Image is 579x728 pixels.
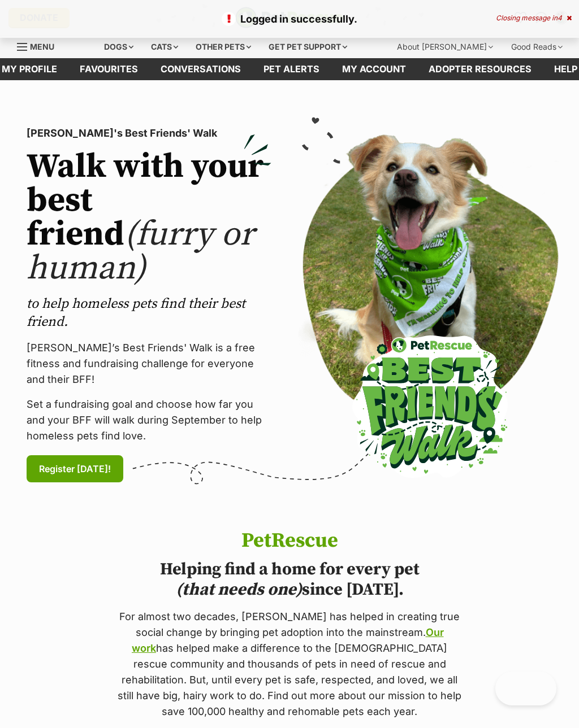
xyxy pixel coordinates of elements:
[143,36,186,58] div: Cats
[149,58,252,80] a: conversations
[115,530,464,552] h1: PetRescue
[389,36,501,58] div: About [PERSON_NAME]
[27,295,271,331] p: to help homeless pets find their best friend.
[27,213,254,290] span: (furry or human)
[39,462,111,476] span: Register [DATE]!
[188,36,259,58] div: Other pets
[132,626,444,654] a: Our work
[176,579,302,600] i: (that needs one)
[27,150,271,286] h2: Walk with your best friend
[96,36,141,58] div: Dogs
[27,340,271,387] p: [PERSON_NAME]’s Best Friends' Walk is a free fitness and fundraising challenge for everyone and t...
[503,36,571,58] div: Good Reads
[68,58,149,80] a: Favourites
[27,396,271,444] p: Set a fundraising goal and choose how far you and your BFF will walk during September to help hom...
[417,58,543,80] a: Adopter resources
[252,58,331,80] a: Pet alerts
[27,125,271,141] p: [PERSON_NAME]'s Best Friends' Walk
[27,455,123,482] a: Register [DATE]!
[17,36,62,56] a: Menu
[495,672,556,705] iframe: Help Scout Beacon - Open
[331,58,417,80] a: My account
[115,559,464,600] h2: Helping find a home for every pet since [DATE].
[261,36,355,58] div: Get pet support
[115,609,464,720] p: For almost two decades, [PERSON_NAME] has helped in creating true social change by bringing pet a...
[30,42,54,51] span: Menu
